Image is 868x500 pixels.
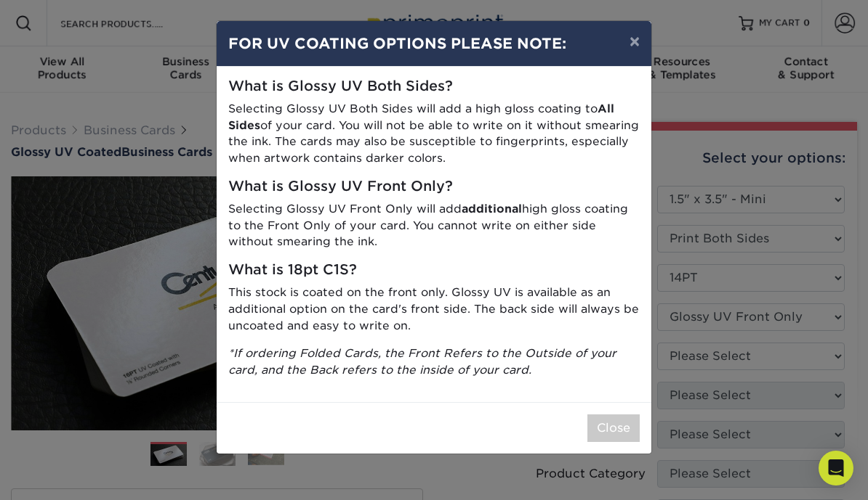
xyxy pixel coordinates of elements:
[228,33,640,54] h4: FOR UV COATING OPTIONS PLEASE NOTE:
[228,78,640,95] h5: What is Glossy UV Both Sides?
[587,414,640,442] button: Close
[228,262,640,279] h5: What is 18pt C1S?
[228,102,614,132] strong: All Sides
[618,21,651,62] button: ×
[819,451,853,485] div: Open Intercom Messenger
[462,202,522,216] strong: additional
[228,179,640,195] h5: What is Glossy UV Front Only?
[228,101,640,167] p: Selecting Glossy UV Both Sides will add a high gloss coating to of your card. You will not be abl...
[228,201,640,250] p: Selecting Glossy UV Front Only will add high gloss coating to the Front Only of your card. You ca...
[228,346,616,377] i: *If ordering Folded Cards, the Front Refers to the Outside of your card, and the Back refers to t...
[228,284,640,334] p: This stock is coated on the front only. Glossy UV is available as an additional option on the car...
